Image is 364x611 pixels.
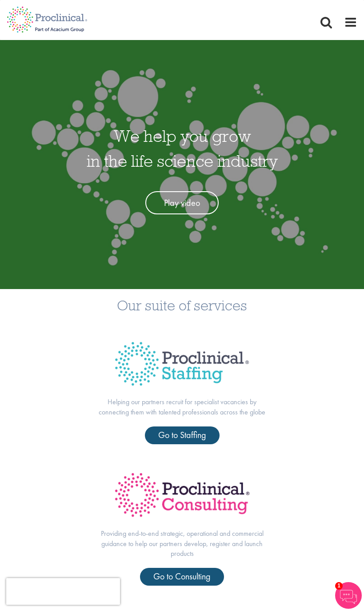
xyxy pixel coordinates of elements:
span: Go to Staffing [158,429,206,441]
img: Chatbot [335,582,362,609]
span: Go to Consulting [153,571,211,582]
span: Helping our partners recruit for specialist vacancies by connecting them with talented profession... [99,397,265,417]
img: Proclinical Title [104,330,260,397]
a: Go to Consulting [140,568,224,586]
span: 1 [337,583,340,589]
span: Play video [164,197,200,209]
span: Our suite of services [117,296,247,314]
a: Go to Staffing [145,426,220,444]
span: Providing end-to-end strategic, operational and commercial guidance to help our partners develop,... [101,529,264,559]
iframe: reCAPTCHA [6,578,120,605]
img: Proclinical Title [103,462,261,529]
